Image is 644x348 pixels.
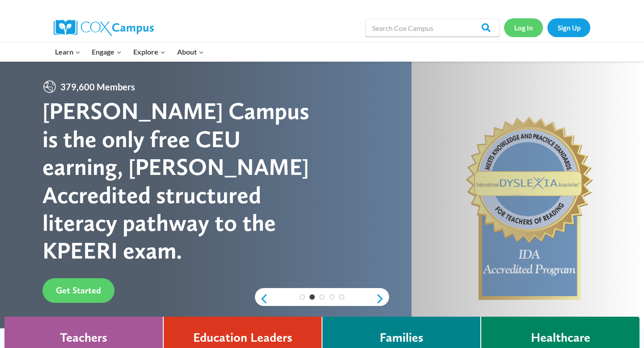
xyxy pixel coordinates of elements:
a: 1 [300,294,305,300]
a: Log In [504,18,543,37]
a: 3 [319,294,325,300]
a: 4 [329,294,335,300]
button: Child menu of Learn [49,42,86,61]
h4: Education Leaders [193,330,292,345]
a: previous [255,293,268,304]
a: Get Started [42,278,114,303]
a: next [376,293,389,304]
span: Get Started [56,285,101,296]
button: Child menu of About [171,42,210,61]
h4: Teachers [60,330,107,345]
a: 2 [309,294,315,300]
nav: Primary Navigation [49,42,209,61]
button: Child menu of Engage [86,42,128,61]
h4: Healthcare [531,330,590,345]
button: Child menu of Explore [127,42,171,61]
div: [PERSON_NAME] Campus is the only free CEU earning, [PERSON_NAME] Accredited structured literacy p... [42,97,322,264]
a: 5 [339,294,344,300]
input: Search Cox Campus [365,19,500,37]
a: Sign Up [547,18,590,37]
h4: Families [380,330,424,345]
img: Cox Campus [54,20,154,36]
div: content slider buttons [255,290,389,308]
nav: Secondary Navigation [504,18,590,37]
span: 379,600 Members [57,80,139,94]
